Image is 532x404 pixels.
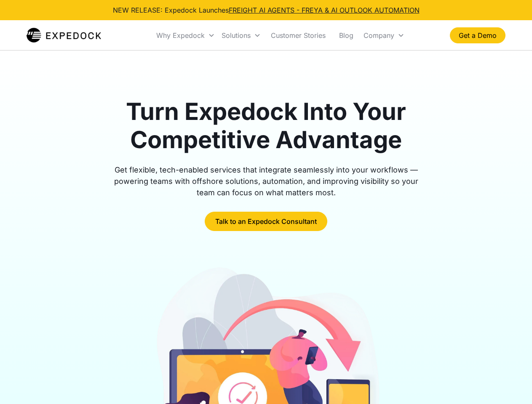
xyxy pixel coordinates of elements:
[450,27,505,43] a: Get a Demo
[156,31,205,40] div: Why Expedock
[27,27,101,44] a: home
[490,364,532,404] iframe: Chat Widget
[153,21,218,50] div: Why Expedock
[205,212,327,231] a: Talk to an Expedock Consultant
[360,21,408,50] div: Company
[218,21,264,50] div: Solutions
[222,31,251,40] div: Solutions
[104,98,428,154] h1: Turn Expedock Into Your Competitive Advantage
[364,31,394,40] div: Company
[113,5,420,15] div: NEW RELEASE: Expedock Launches
[104,164,428,198] div: Get flexible, tech-enabled services that integrate seamlessly into your workflows — powering team...
[229,6,420,14] a: FREIGHT AI AGENTS - FREYA & AI OUTLOOK AUTOMATION
[332,21,360,50] a: Blog
[264,21,332,50] a: Customer Stories
[27,27,101,44] img: Expedock Logo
